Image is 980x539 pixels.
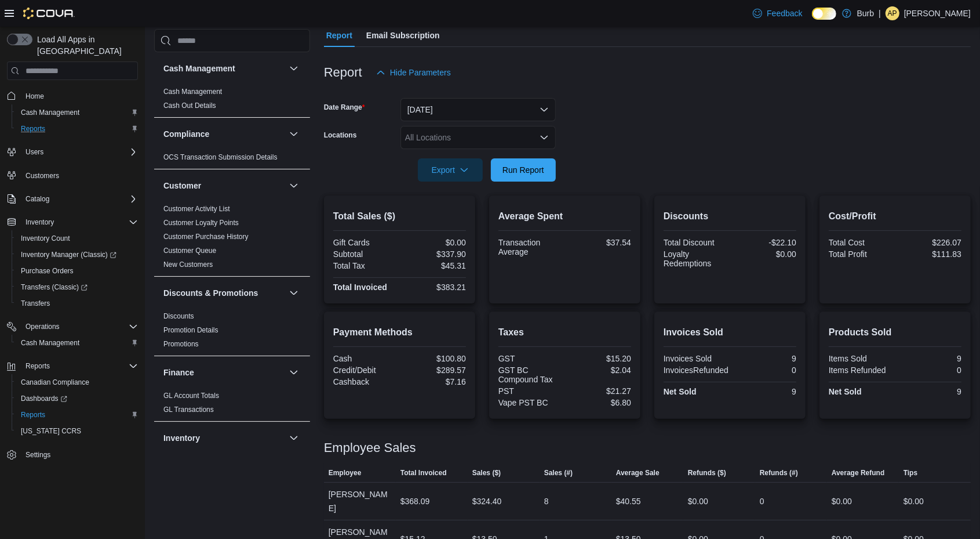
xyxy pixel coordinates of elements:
[21,283,88,292] span: Transfers (Classic)
[832,468,885,477] span: Average Refund
[16,375,138,389] span: Canadian Compliance
[16,296,138,310] span: Transfers
[324,131,357,140] label: Locations
[425,158,476,182] span: Export
[12,104,143,121] button: Cash Management
[12,335,143,351] button: Cash Management
[904,468,917,477] span: Tips
[2,144,143,160] button: Users
[904,494,924,508] div: $0.00
[664,209,796,223] h2: Discounts
[760,468,798,477] span: Refunds (#)
[163,180,201,191] h3: Customer
[664,238,728,247] div: Total Discount
[21,394,67,403] span: Dashboards
[163,367,285,378] button: Finance
[16,248,138,262] span: Inventory Manager (Classic)
[829,249,893,259] div: Total Profit
[16,296,54,310] a: Transfers
[21,169,64,183] a: Customers
[21,320,138,334] span: Operations
[21,192,54,206] button: Catalog
[25,171,59,180] span: Customers
[163,325,218,335] span: Promotion Details
[616,468,660,477] span: Average Sale
[163,128,209,140] h3: Compliance
[16,375,94,389] a: Canadian Compliance
[32,34,138,57] span: Load All Apps in [GEOGRAPHIC_DATA]
[897,238,961,247] div: $226.07
[12,295,143,312] button: Transfers
[16,231,138,245] span: Inventory Count
[402,366,466,375] div: $289.57
[163,326,218,334] a: Promotion Details
[21,124,45,133] span: Reports
[163,312,194,320] a: Discounts
[400,468,447,477] span: Total Invoiced
[498,325,631,339] h2: Taxes
[2,87,143,104] button: Home
[498,398,563,407] div: Vape PST BC
[832,494,852,508] div: $0.00
[25,361,50,371] span: Reports
[163,218,239,227] span: Customer Loyalty Points
[498,238,563,256] div: Transaction Average
[16,264,138,278] span: Purchase Orders
[21,410,45,419] span: Reports
[829,387,862,396] strong: Net Sold
[163,391,219,400] span: GL Account Totals
[829,366,893,375] div: Items Refunded
[400,98,556,121] button: [DATE]
[333,366,398,375] div: Credit/Debit
[2,191,143,207] button: Catalog
[163,247,216,255] a: Customer Queue
[829,354,893,363] div: Items Sold
[287,366,301,379] button: Finance
[16,280,92,294] a: Transfers (Classic)
[402,249,466,259] div: $337.90
[21,426,81,436] span: [US_STATE] CCRS
[732,387,796,396] div: 9
[163,367,194,378] h3: Finance
[163,261,213,269] a: New Customers
[7,82,138,493] nav: Complex example
[21,320,64,334] button: Operations
[163,153,278,161] a: OCS Transaction Submission Details
[2,446,143,463] button: Settings
[544,494,549,508] div: 8
[418,158,483,182] button: Export
[402,377,466,386] div: $7.16
[21,378,89,387] span: Canadian Compliance
[664,387,697,396] strong: Net Sold
[21,448,55,462] a: Settings
[16,336,138,350] span: Cash Management
[733,366,796,375] div: 0
[12,121,143,137] button: Reports
[163,219,239,227] a: Customer Loyalty Points
[163,63,285,74] button: Cash Management
[16,122,138,136] span: Reports
[498,386,563,396] div: PST
[16,408,50,422] a: Reports
[12,263,143,279] button: Purchase Orders
[154,85,310,117] div: Cash Management
[21,266,74,276] span: Purchase Orders
[688,494,708,508] div: $0.00
[402,283,466,292] div: $383.21
[16,231,75,245] a: Inventory Count
[12,390,143,407] a: Dashboards
[16,122,50,136] a: Reports
[767,8,802,19] span: Feedback
[333,261,398,270] div: Total Tax
[472,468,501,477] span: Sales ($)
[897,387,961,396] div: 9
[897,249,961,259] div: $111.83
[21,215,59,229] button: Inventory
[540,133,549,142] button: Open list of options
[163,101,216,110] span: Cash Out Details
[163,432,285,444] button: Inventory
[25,194,49,204] span: Catalog
[567,354,631,363] div: $15.20
[390,67,451,78] span: Hide Parameters
[21,145,48,159] button: Users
